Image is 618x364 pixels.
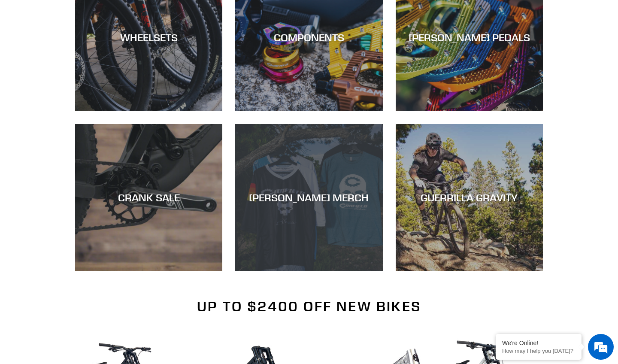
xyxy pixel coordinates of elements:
a: CRANK SALE [75,124,222,271]
h2: Up to $2400 Off New Bikes [75,298,543,315]
div: Chat with us now [58,48,157,59]
span: We're online! [50,108,118,195]
div: [PERSON_NAME] PEDALS [396,31,543,44]
div: Minimize live chat window [141,4,161,25]
img: d_696896380_company_1647369064580_696896380 [27,43,49,64]
div: Navigation go back [9,47,22,60]
textarea: Type your message and hit 'Enter' [4,234,164,264]
a: [PERSON_NAME] MERCH [235,124,382,271]
a: GUERRILLA GRAVITY [396,124,543,271]
div: WHEELSETS [75,31,222,44]
div: GUERRILLA GRAVITY [396,191,543,204]
div: [PERSON_NAME] MERCH [235,191,382,204]
p: How may I help you today? [502,348,575,354]
div: We're Online! [502,340,575,346]
div: CRANK SALE [75,191,222,204]
div: COMPONENTS [235,31,382,44]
